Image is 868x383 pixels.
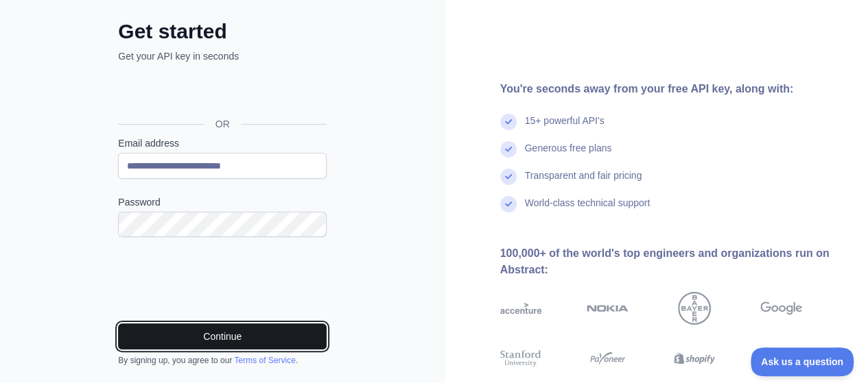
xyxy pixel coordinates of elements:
[118,49,327,63] p: Get your API key in seconds
[500,348,542,369] img: stanford university
[587,292,629,325] img: nokia
[204,117,241,131] span: OR
[674,348,716,369] img: shopify
[500,196,517,212] img: check mark
[525,114,605,141] div: 15+ powerful API's
[525,196,650,223] div: World-class technical support
[525,141,612,169] div: Generous free plans
[118,136,327,150] label: Email address
[525,169,642,196] div: Transparent and fair pricing
[118,19,327,44] h2: Get started
[500,141,517,158] img: check mark
[234,356,295,365] a: Terms of Service
[678,292,711,325] img: bayer
[587,348,629,369] img: payoneer
[111,78,331,108] iframe: Sign in with Google Button
[500,114,517,130] img: check mark
[500,81,847,97] div: You're seconds away from your free API key, along with:
[118,323,327,349] button: Continue
[500,292,542,325] img: accenture
[118,254,327,307] iframe: To enrich screen reader interactions, please activate Accessibility in Grammarly extension settings
[760,292,802,325] img: google
[118,195,327,209] label: Password
[118,355,327,366] div: By signing up, you agree to our .
[500,245,847,278] div: 100,000+ of the world's top engineers and organizations run on Abstract:
[751,347,854,376] iframe: Toggle Customer Support
[500,169,517,185] img: check mark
